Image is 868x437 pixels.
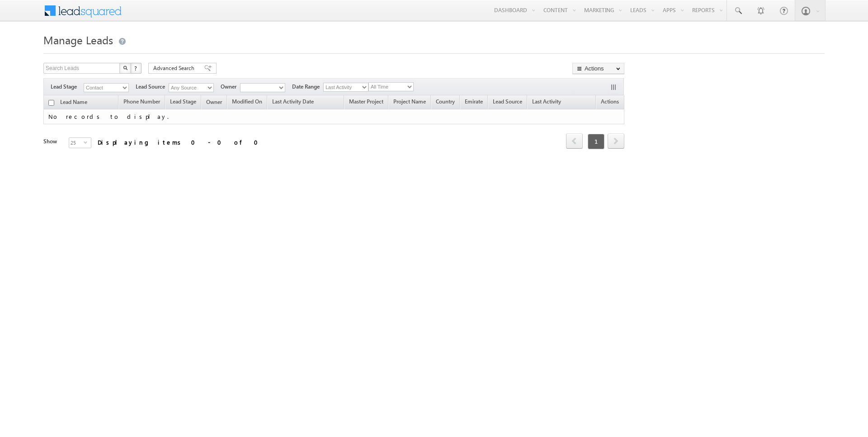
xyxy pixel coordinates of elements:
a: Country [431,97,459,108]
span: Master Project [349,98,383,105]
a: Modified On [227,97,267,108]
span: Phone Number [123,98,160,105]
a: Lead Name [56,97,92,109]
span: next [608,133,624,149]
a: next [608,134,624,149]
span: select [84,140,91,144]
span: Lead Stage [170,98,196,105]
span: ? [134,64,138,72]
button: Actions [572,63,624,74]
a: Lead Source [488,97,527,108]
span: 25 [69,138,84,148]
span: Owner [221,83,240,91]
span: Project Name [393,98,426,105]
span: Lead Source [493,98,522,105]
a: Lead Stage [165,97,201,108]
input: Check all records [48,100,54,106]
a: Last Activity [528,97,566,108]
span: Emirate [465,98,483,105]
span: Lead Source [136,83,169,91]
span: Lead Stage [51,83,84,91]
div: Displaying items 0 - 0 of 0 [98,137,264,147]
span: Actions [596,97,623,108]
a: Master Project [344,97,388,108]
a: prev [566,134,583,149]
td: No records to display. [43,109,624,124]
span: Owner [206,99,222,105]
a: Last Activity Date [268,97,318,108]
span: 1 [588,134,604,149]
span: Modified On [232,98,262,105]
span: Date Range [292,83,323,91]
a: Project Name [389,97,430,108]
button: ? [131,63,142,74]
span: Manage Leads [43,33,113,47]
a: Phone Number [119,97,165,108]
a: Emirate [460,97,487,108]
div: Show [43,137,61,146]
span: Country [436,98,455,105]
img: Search [123,66,127,70]
span: prev [566,133,583,149]
span: Advanced Search [153,64,197,72]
